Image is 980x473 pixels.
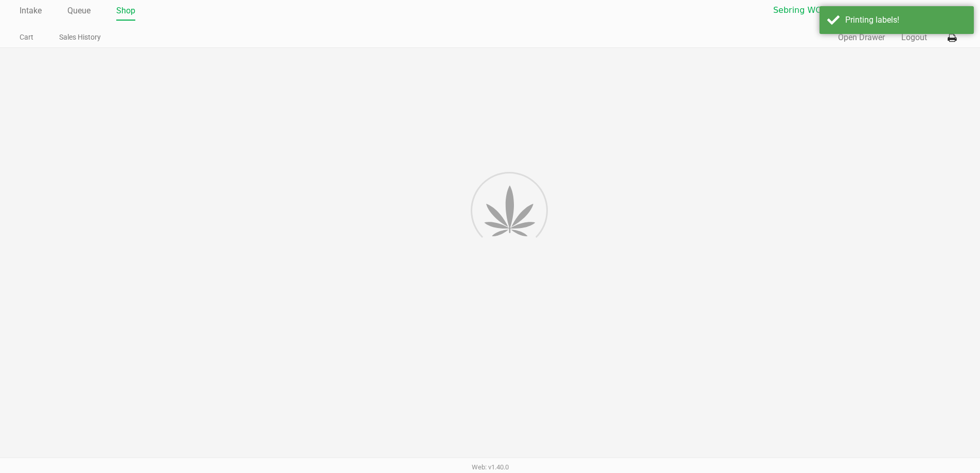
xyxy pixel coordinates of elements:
a: Sales History [59,31,101,44]
span: Sebring WC [773,4,874,16]
a: Intake [20,4,42,18]
div: Printing labels! [845,14,966,26]
button: Logout [901,31,927,44]
a: Queue [67,4,91,18]
a: Cart [20,31,33,44]
span: Web: v1.40.0 [472,463,509,471]
a: Shop [116,4,135,18]
span: [PERSON_NAME] [905,5,960,16]
button: Open Drawer [838,31,885,44]
button: Select [880,1,895,20]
